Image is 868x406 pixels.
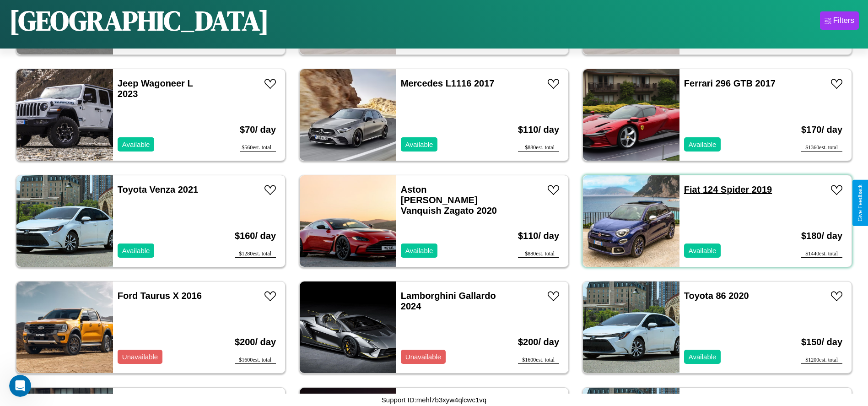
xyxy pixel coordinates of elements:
div: $ 1200 est. total [801,357,842,364]
div: $ 1360 est. total [801,144,842,152]
div: $ 1280 est. total [235,250,276,258]
p: Available [689,138,717,151]
a: Jeep Wagoneer L 2023 [118,78,193,99]
p: Unavailable [122,351,158,363]
a: Toyota Venza 2021 [118,184,198,195]
div: $ 1600 est. total [518,357,559,364]
h3: $ 110 / day [518,115,559,144]
p: Available [405,138,433,151]
p: Available [689,351,717,363]
div: $ 560 est. total [240,144,276,152]
div: $ 880 est. total [518,144,559,152]
p: Unavailable [405,351,441,363]
h3: $ 150 / day [801,328,842,357]
p: Support ID: mehl7b3xyw4qlcwc1vq [382,394,486,406]
h3: $ 200 / day [235,328,276,357]
a: Mercedes L1116 2017 [401,78,495,88]
div: Give Feedback [857,184,863,222]
h3: $ 160 / day [235,222,276,250]
h3: $ 110 / day [518,222,559,250]
a: Aston [PERSON_NAME] Vanquish Zagato 2020 [401,184,497,216]
h3: $ 180 / day [801,222,842,250]
p: Available [122,138,150,151]
iframe: Intercom live chat [9,375,31,397]
p: Available [405,244,433,257]
h1: [GEOGRAPHIC_DATA] [9,2,269,39]
h3: $ 200 / day [518,328,559,357]
a: Ford Taurus X 2016 [118,291,202,301]
a: Lamborghini Gallardo 2024 [401,291,496,311]
p: Available [689,244,717,257]
a: Fiat 124 Spider 2019 [684,184,772,195]
div: $ 1440 est. total [801,250,842,258]
div: $ 880 est. total [518,250,559,258]
button: Filters [820,11,859,30]
div: Filters [833,16,854,25]
p: Available [122,244,150,257]
a: Ferrari 296 GTB 2017 [684,78,776,88]
div: $ 1600 est. total [235,357,276,364]
h3: $ 170 / day [801,115,842,144]
a: Toyota 86 2020 [684,291,749,301]
h3: $ 70 / day [240,115,276,144]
